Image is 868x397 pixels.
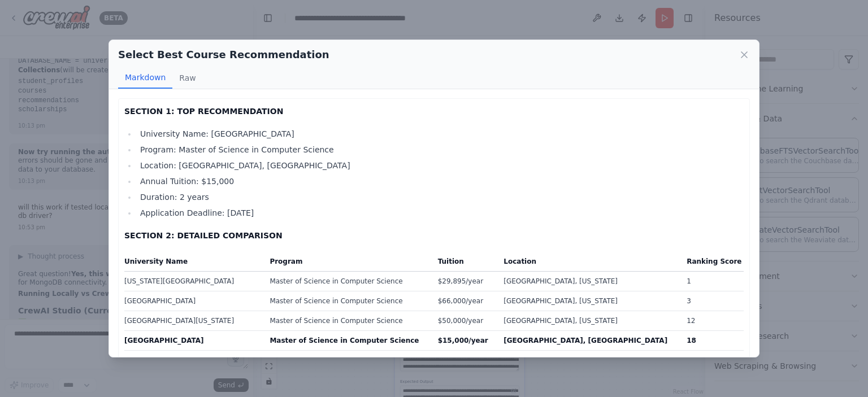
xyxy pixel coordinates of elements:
[137,159,744,172] li: Location: [GEOGRAPHIC_DATA], [GEOGRAPHIC_DATA]
[263,272,431,291] td: Master of Science in Computer Science
[431,291,497,311] td: $66,000/year
[687,337,696,344] strong: 18
[124,231,283,240] strong: SECTION 2: DETAILED COMPARISON
[270,337,419,344] strong: Master of Science in Computer Science
[137,143,744,156] li: Program: Master of Science in Computer Science
[680,311,744,331] td: 12
[124,107,283,116] strong: SECTION 1: TOP RECOMMENDATION
[438,337,488,344] strong: $15,000/year
[124,337,204,344] strong: [GEOGRAPHIC_DATA]
[680,256,744,272] th: Ranking Score
[431,256,497,272] th: Tuition
[497,256,680,272] th: Location
[263,311,431,331] td: Master of Science in Computer Science
[118,67,172,89] button: Markdown
[124,256,263,272] th: University Name
[124,351,263,370] td: [PERSON_NAME][GEOGRAPHIC_DATA]
[263,256,431,272] th: Program
[137,206,744,220] li: Application Deadline: [DATE]
[680,351,744,370] td: 35
[263,351,431,370] td: Master of Science in Computer Science
[497,291,680,311] td: [GEOGRAPHIC_DATA], [US_STATE]
[497,351,680,370] td: [GEOGRAPHIC_DATA], [GEOGRAPHIC_DATA]
[137,190,744,204] li: Duration: 2 years
[137,127,744,141] li: University Name: [GEOGRAPHIC_DATA]
[263,291,431,311] td: Master of Science in Computer Science
[137,174,744,188] li: Annual Tuition: $15,000
[124,291,263,311] td: [GEOGRAPHIC_DATA]
[124,311,263,331] td: [GEOGRAPHIC_DATA][US_STATE]
[504,337,667,344] strong: [GEOGRAPHIC_DATA], [GEOGRAPHIC_DATA]
[172,67,202,89] button: Raw
[124,272,263,291] td: [US_STATE][GEOGRAPHIC_DATA]
[431,351,497,370] td: $13,000/year
[118,47,329,63] h2: Select Best Course Recommendation
[497,311,680,331] td: [GEOGRAPHIC_DATA], [US_STATE]
[680,272,744,291] td: 1
[497,272,680,291] td: [GEOGRAPHIC_DATA], [US_STATE]
[431,272,497,291] td: $29,895/year
[680,291,744,311] td: 3
[431,311,497,331] td: $50,000/year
